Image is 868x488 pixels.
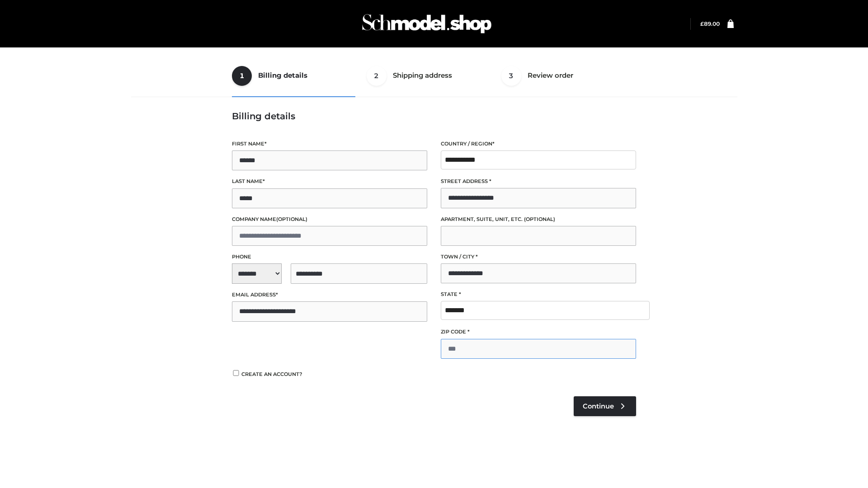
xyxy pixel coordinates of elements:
input: Create an account? [232,370,240,376]
span: (optional) [276,216,307,222]
label: State [441,290,636,299]
bdi: 89.00 [700,20,720,27]
span: (optional) [524,216,555,222]
label: Country / Region [441,140,636,148]
label: Town / City [441,253,636,261]
span: £ [700,20,704,27]
span: Create an account? [241,371,302,377]
label: ZIP Code [441,328,636,336]
a: £89.00 [700,20,720,27]
label: Last name [232,177,427,186]
label: First name [232,140,427,148]
label: Street address [441,177,636,186]
h3: Billing details [232,111,636,122]
label: Company name [232,215,427,224]
label: Phone [232,253,427,261]
img: Schmodel Admin 964 [359,6,495,42]
a: Continue [574,396,636,416]
label: Email address [232,291,427,299]
label: Apartment, suite, unit, etc. [441,215,636,224]
span: Continue [583,402,614,410]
